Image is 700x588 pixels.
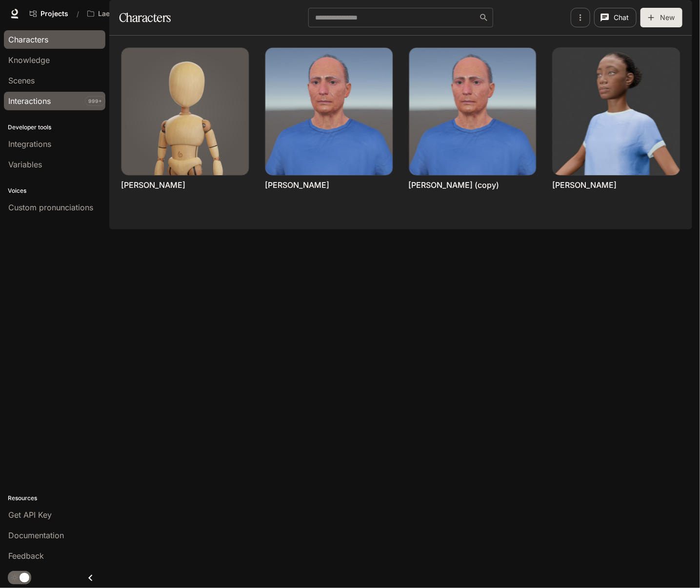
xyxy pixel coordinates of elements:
[119,8,171,27] h1: Characters
[409,180,500,190] a: [PERSON_NAME] (copy)
[121,48,249,175] img: James Test
[553,48,680,175] img: Monique Turner
[265,48,393,175] img: James Turner
[98,10,123,18] p: Laerdal
[40,10,68,18] span: Projects
[73,9,83,19] div: /
[83,4,138,23] button: Open workspace menu
[25,4,73,23] a: Go to projects
[409,48,537,175] img: James Turner (copy)
[640,8,682,27] button: New
[594,8,637,27] button: Chat
[121,180,185,190] a: [PERSON_NAME]
[265,180,329,190] a: [PERSON_NAME]
[552,180,617,190] a: [PERSON_NAME]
